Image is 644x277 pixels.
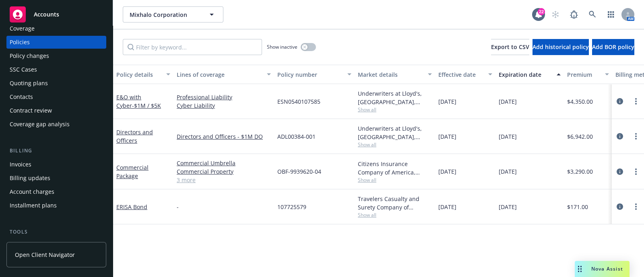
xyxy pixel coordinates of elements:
button: Policy number [274,65,355,84]
div: Contacts [10,90,33,103]
button: Mixhalo Corporation [123,6,223,23]
div: Underwriters at Lloyd's, [GEOGRAPHIC_DATA], [PERSON_NAME] of London, CFC Underwriting [358,89,432,106]
span: $4,350.00 [567,97,593,106]
span: [DATE] [438,132,456,141]
div: 22 [538,8,545,15]
a: more [631,167,641,176]
span: [DATE] [499,167,517,176]
a: Switch app [603,6,619,23]
span: $171.00 [567,203,588,211]
div: Policies [10,36,30,49]
div: Account charges [10,185,54,198]
span: [DATE] [499,132,517,141]
div: Underwriters at Lloyd's, [GEOGRAPHIC_DATA], [PERSON_NAME] of [GEOGRAPHIC_DATA], RT Specialty Insu... [358,124,432,141]
a: Cyber Liability [177,101,271,110]
span: $3,290.00 [567,167,593,176]
a: Account charges [6,185,106,198]
span: 107725579 [277,203,306,211]
a: Coverage gap analysis [6,118,106,131]
a: more [631,96,641,106]
button: Expiration date [495,65,564,84]
span: Show all [358,106,432,113]
a: Directors and Officers - $1M DO [177,132,271,141]
button: Lines of coverage [173,65,274,84]
a: circleInformation [615,96,625,106]
a: SSC Cases [6,63,106,76]
span: Show all [358,211,432,218]
div: Lines of coverage [177,70,262,79]
span: $6,942.00 [567,132,593,141]
input: Filter by keyword... [123,39,262,55]
button: Nova Assist [575,261,630,277]
div: Billing [6,147,106,155]
div: Coverage gap analysis [10,118,70,131]
span: [DATE] [438,167,456,176]
span: [DATE] [499,97,517,106]
a: Commercial Package [116,164,149,180]
span: - [177,203,179,211]
div: Citizens Insurance Company of America, Hanover Insurance Group [358,160,432,176]
div: Travelers Casualty and Surety Company of America, Travelers Insurance [358,195,432,211]
span: Show all [358,141,432,148]
a: more [631,131,641,141]
a: circleInformation [615,202,625,211]
span: OBF-9939620-04 [277,167,321,176]
button: Policy details [113,65,173,84]
span: Show all [358,176,432,183]
a: Coverage [6,22,106,35]
div: Drag to move [575,261,585,277]
a: Installment plans [6,199,106,212]
button: Export to CSV [491,39,529,55]
div: SSC Cases [10,63,37,76]
span: [DATE] [438,203,456,211]
a: Commercial Property [177,167,271,176]
button: Add historical policy [533,39,589,55]
a: circleInformation [615,131,625,141]
div: Invoices [10,158,31,171]
div: Policy number [277,70,343,79]
button: Add BOR policy [592,39,634,55]
span: [DATE] [438,97,456,106]
button: Premium [564,65,612,84]
div: Coverage [10,22,35,35]
a: 3 more [177,176,271,184]
a: Quoting plans [6,77,106,90]
div: Tools [6,228,106,236]
span: Add historical policy [533,43,589,51]
a: Contacts [6,90,106,103]
span: [DATE] [499,203,517,211]
a: Contract review [6,104,106,117]
a: Commercial Umbrella [177,159,271,167]
span: Open Client Navigator [15,250,75,259]
a: Report a Bug [566,6,582,23]
span: Export to CSV [491,43,529,51]
a: circleInformation [615,167,625,176]
button: Market details [355,65,435,84]
a: Accounts [6,3,106,26]
span: Mixhalo Corporation [130,10,199,19]
span: ESN0540107585 [277,97,320,106]
a: Policies [6,36,106,49]
div: Billing updates [10,172,50,185]
div: Quoting plans [10,77,48,90]
a: Policy changes [6,49,106,62]
button: Effective date [435,65,495,84]
span: Nova Assist [591,265,623,272]
span: - $1M / $5K [132,102,161,109]
div: Market details [358,70,423,79]
a: Search [584,6,601,23]
a: Directors and Officers [116,128,153,144]
div: Contract review [10,104,52,117]
a: Invoices [6,158,106,171]
a: Professional Liability [177,93,271,101]
span: Add BOR policy [592,43,634,51]
a: E&O with Cyber [116,93,161,109]
div: Effective date [438,70,483,79]
div: Installment plans [10,199,57,212]
div: Premium [567,70,600,79]
span: Show inactive [267,43,297,50]
a: ERISA Bond [116,203,147,211]
a: Billing updates [6,172,106,185]
a: more [631,202,641,211]
a: Start snowing [547,6,563,23]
